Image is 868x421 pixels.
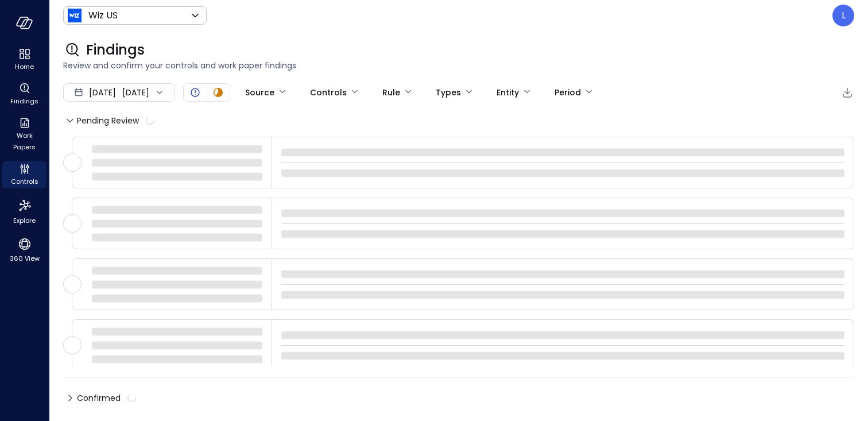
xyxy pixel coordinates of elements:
[77,389,136,407] span: Confirmed
[11,176,38,187] span: Controls
[497,83,519,102] div: Entity
[310,83,347,102] div: Controls
[13,215,36,226] span: Explore
[832,5,854,26] div: Lee
[7,130,42,153] span: Work Papers
[2,46,46,74] div: Home
[2,234,46,265] div: 360 View
[10,95,38,107] span: Findings
[10,253,40,264] span: 360 View
[2,161,46,188] div: Controls
[68,9,82,22] img: Icon
[842,9,846,22] p: L
[382,83,400,102] div: Rule
[2,195,46,227] div: Explore
[555,83,581,102] div: Period
[86,41,145,59] span: Findings
[89,86,116,99] span: [DATE]
[2,115,46,154] div: Work Papers
[245,83,274,102] div: Source
[436,83,461,102] div: Types
[77,111,154,130] span: Pending Review
[145,115,154,125] span: calculating...
[2,80,46,108] div: Findings
[127,393,136,402] span: calculating...
[15,61,34,72] span: Home
[188,86,202,99] div: Open
[88,9,118,22] p: Wiz US
[211,86,225,99] div: In Progress
[63,59,854,72] span: Review and confirm your controls and work paper findings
